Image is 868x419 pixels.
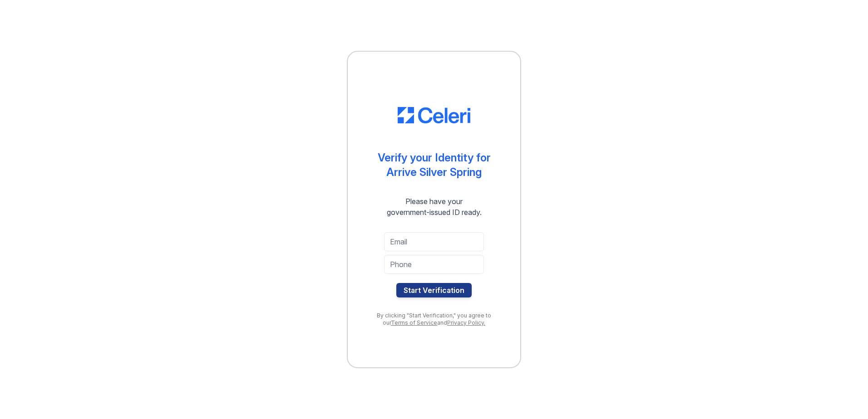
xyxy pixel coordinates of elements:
div: By clicking "Start Verification," you agree to our and [366,312,502,326]
div: Please have your government-issued ID ready. [370,196,498,218]
button: Start Verification [396,283,472,297]
a: Terms of Service [391,319,437,326]
input: Email [384,232,484,251]
input: Phone [384,255,484,274]
img: CE_Logo_Blue-a8612792a0a2168367f1c8372b55b34899dd931a85d93a1a3d3e32e68fde9ad4.png [398,107,470,123]
div: Verify your Identity for Arrive Silver Spring [378,151,491,180]
a: Privacy Policy. [447,319,485,326]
